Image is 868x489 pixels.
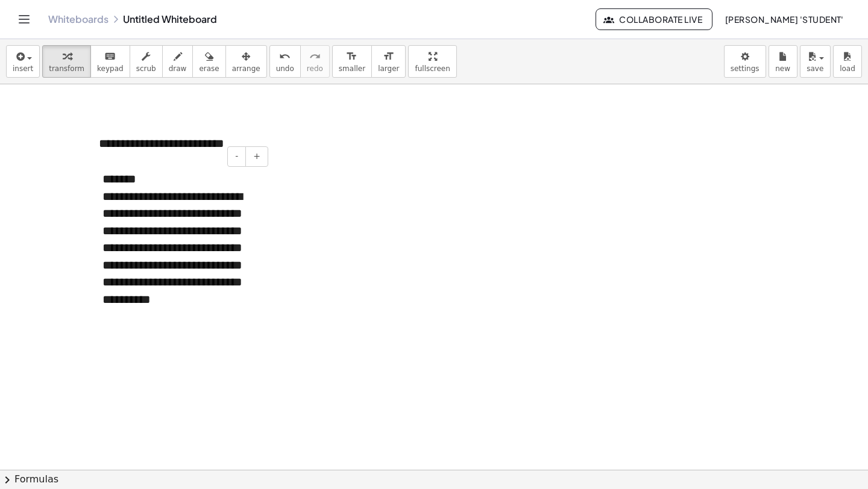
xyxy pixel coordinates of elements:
[279,49,291,64] i: undo
[415,64,450,73] span: fullscreen
[300,45,330,78] button: redoredo
[192,45,225,78] button: erase
[775,64,790,73] span: new
[731,64,759,73] span: settings
[235,151,238,161] span: -
[245,146,268,167] button: +
[49,64,84,73] span: transform
[840,64,855,73] span: load
[807,64,823,73] span: save
[13,64,33,73] span: insert
[596,8,712,30] button: Collaborate Live
[408,45,456,78] button: fullscreen
[339,64,365,73] span: smaller
[130,45,163,78] button: scrub
[346,49,357,64] i: format_size
[332,45,372,78] button: format_sizesmaller
[227,146,246,167] button: -
[104,49,116,64] i: keyboard
[606,14,702,25] span: Collaborate Live
[378,64,399,73] span: larger
[48,13,108,25] a: Whiteboards
[725,14,844,25] span: [PERSON_NAME] 'student'
[724,45,766,78] button: settings
[199,64,219,73] span: erase
[225,45,267,78] button: arrange
[769,45,797,78] button: new
[833,45,862,78] button: load
[169,64,187,73] span: draw
[309,49,321,64] i: redo
[800,45,831,78] button: save
[162,45,193,78] button: draw
[6,45,40,78] button: insert
[276,64,294,73] span: undo
[383,49,394,64] i: format_size
[253,151,260,161] span: +
[42,45,91,78] button: transform
[97,64,124,73] span: keypad
[715,8,854,30] button: [PERSON_NAME] 'student'
[90,45,130,78] button: keyboardkeypad
[269,45,301,78] button: undoundo
[232,64,260,73] span: arrange
[307,64,323,73] span: redo
[136,64,156,73] span: scrub
[14,10,34,29] button: Toggle navigation
[371,45,406,78] button: format_sizelarger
